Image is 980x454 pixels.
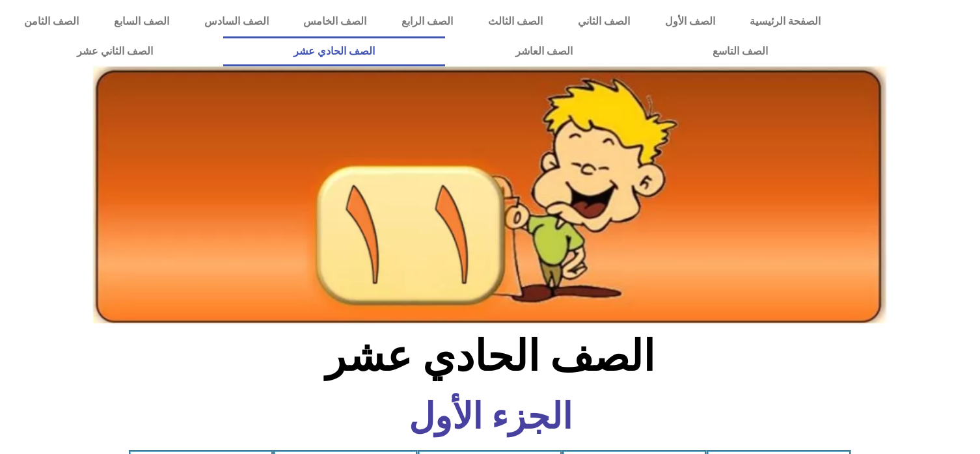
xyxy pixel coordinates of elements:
a: الصف الأول [647,7,733,36]
a: الصف الرابع [384,7,470,36]
a: الصف العاشر [445,36,643,66]
a: الصف التاسع [642,36,838,66]
h6: الجزء الأول [275,399,705,434]
a: الصفحة الرئيسية [732,7,838,36]
a: الصف الحادي عشر [223,36,445,66]
a: الصف السابع [96,7,187,36]
a: الصف الثامن [7,7,96,36]
a: الصف السادس [187,7,286,36]
h2: الصف الحادي عشر [275,331,705,382]
a: الصف الثاني [560,7,647,36]
a: الصف الخامس [286,7,384,36]
a: الصف الثالث [470,7,560,36]
a: الصف الثاني عشر [7,36,223,66]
